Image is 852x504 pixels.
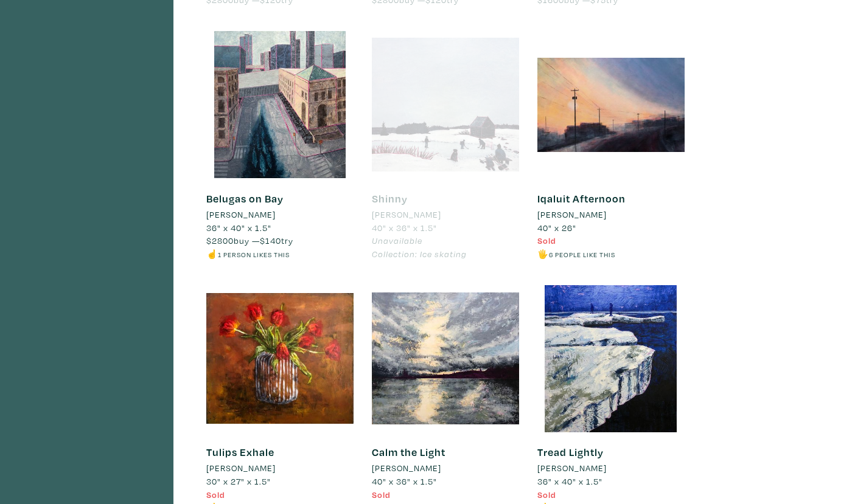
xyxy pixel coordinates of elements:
[372,461,441,475] li: [PERSON_NAME]
[537,247,685,261] li: 🖐️
[206,235,234,246] span: $2800
[372,489,391,500] span: Sold
[372,461,519,475] a: [PERSON_NAME]
[372,208,519,221] a: [PERSON_NAME]
[372,208,441,221] li: [PERSON_NAME]
[206,192,284,205] a: Belugas on Bay
[372,475,437,487] span: 40" x 36" x 1.5"
[537,461,607,475] li: [PERSON_NAME]
[260,235,281,246] span: $140
[537,222,576,233] span: 40" x 26"
[206,489,225,500] span: Sold
[372,248,467,260] em: Collection: Ice skating
[537,475,602,487] span: 36" x 40" x 1.5"
[206,445,274,459] a: Tulips Exhale
[372,192,408,205] a: Shinny
[206,461,354,475] a: [PERSON_NAME]
[206,208,354,221] a: [PERSON_NAME]
[206,247,354,261] li: ☝️
[537,461,685,475] a: [PERSON_NAME]
[372,222,437,233] span: 40" x 36" x 1.5"
[372,445,445,459] a: Calm the Light
[549,250,615,259] small: 6 people like this
[537,192,626,205] a: Iqaluit Afternoon
[206,208,276,221] li: [PERSON_NAME]
[206,235,293,246] span: buy — try
[206,222,271,233] span: 36" x 40" x 1.5"
[206,475,271,487] span: 30" x 27" x 1.5"
[206,461,276,475] li: [PERSON_NAME]
[537,489,556,500] span: Sold
[537,445,604,459] a: Tread Lightly
[537,235,556,246] span: Sold
[372,235,422,246] span: Unavailable
[218,250,290,259] small: 1 person likes this
[537,208,607,221] li: [PERSON_NAME]
[537,208,685,221] a: [PERSON_NAME]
